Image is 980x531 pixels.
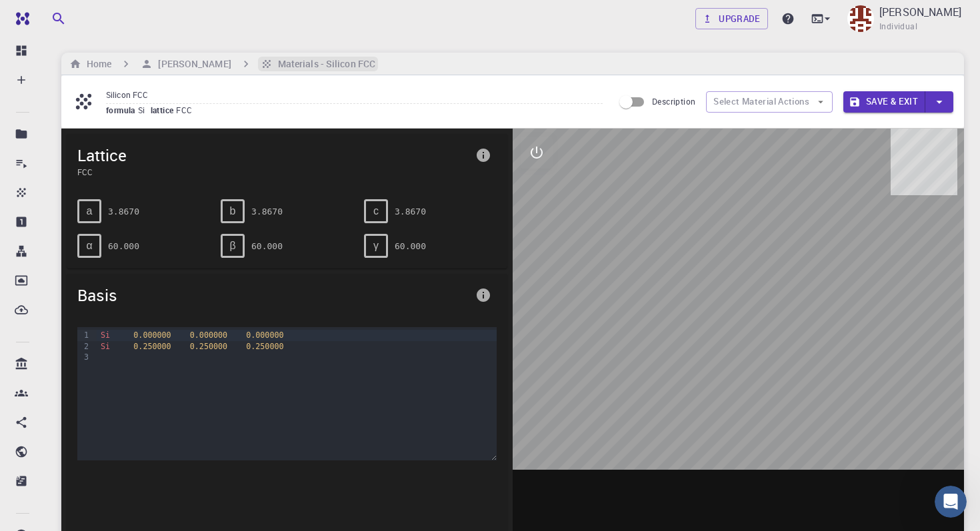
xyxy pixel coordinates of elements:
h6: Home [81,57,111,71]
pre: 60.000 [108,235,139,258]
span: Soporte [28,9,75,21]
span: Basis [77,284,470,306]
span: 0.250000 [246,342,283,351]
button: info [470,282,497,308]
button: info [470,142,497,169]
button: Save & Exit [843,91,925,113]
h6: [PERSON_NAME] [153,57,231,71]
pre: 60.000 [395,235,426,258]
pre: 3.8670 [251,200,283,223]
span: γ [373,240,379,252]
span: 0.000000 [133,330,171,340]
div: 2 [77,341,91,352]
span: Individual [879,20,917,33]
button: Select Material Actions [706,91,833,113]
img: logo [11,12,29,25]
span: Si [101,342,110,351]
span: b [230,205,236,217]
span: β [229,240,235,252]
a: Upgrade [695,8,768,29]
pre: 60.000 [251,235,283,258]
iframe: Intercom live chat [935,486,967,518]
span: 0.250000 [133,342,171,351]
span: 0.250000 [190,342,227,351]
span: 0.000000 [246,330,283,340]
span: Si [138,105,151,115]
span: Description [652,96,695,107]
span: α [86,240,92,252]
h6: Materials - Silicon FCC [273,57,375,71]
div: 3 [77,352,91,362]
nav: breadcrumb [67,57,378,71]
img: juan pablo zuluaga [847,5,874,32]
span: FCC [77,166,470,178]
pre: 3.8670 [395,200,426,223]
span: 0.000000 [190,330,227,340]
p: [PERSON_NAME] [879,4,961,20]
span: c [373,205,379,217]
pre: 3.8670 [108,200,139,223]
span: lattice [151,105,177,115]
span: Si [101,330,110,340]
div: 1 [77,330,91,340]
span: Lattice [77,145,470,166]
span: FCC [176,105,197,115]
span: formula [106,105,138,115]
span: a [87,205,93,217]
